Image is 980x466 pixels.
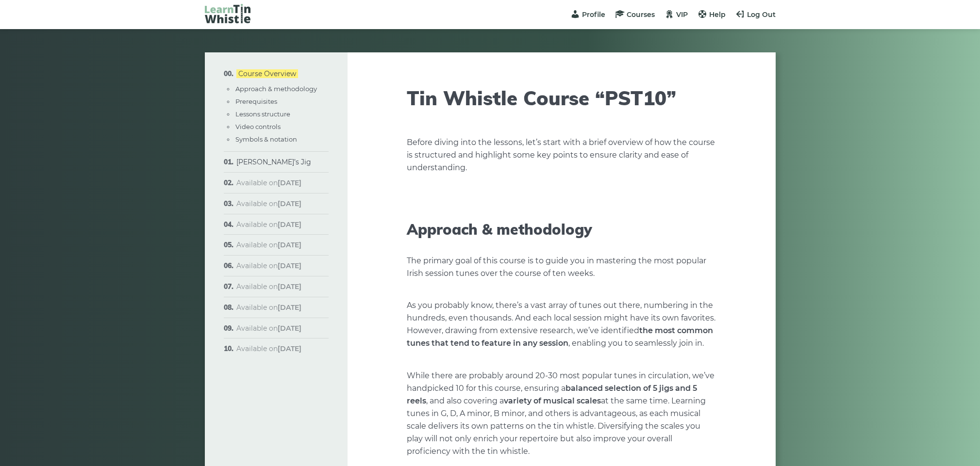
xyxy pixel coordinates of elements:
[615,10,655,19] a: Courses
[747,10,776,19] span: Log Out
[407,86,716,110] h1: Tin Whistle Course “PST10”
[582,10,605,19] span: Profile
[235,135,297,143] a: Symbols & notation
[278,261,301,270] strong: [DATE]
[735,10,776,19] a: Log Out
[278,344,301,353] strong: [DATE]
[407,370,716,458] p: While there are probably around 20-30 most popular tunes in circulation, we’ve handpicked 10 for ...
[236,199,301,208] span: Available on
[407,299,716,350] p: As you probably know, there’s a vast array of tunes out there, numbering in the hundreds, even th...
[570,10,605,19] a: Profile
[235,110,290,118] a: Lessons structure
[709,10,726,19] span: Help
[676,10,688,19] span: VIP
[236,282,301,291] span: Available on
[235,97,277,105] a: Prerequisites
[278,241,301,249] strong: [DATE]
[698,10,726,19] a: Help
[236,178,301,187] span: Available on
[236,261,301,270] span: Available on
[664,10,688,19] a: VIP
[236,241,301,249] span: Available on
[407,255,716,280] p: The primary goal of this course is to guide you in mastering the most popular Irish session tunes...
[278,303,301,312] strong: [DATE]
[627,10,655,19] span: Courses
[236,220,301,229] span: Available on
[235,123,281,130] a: Video controls
[407,221,716,238] h2: Approach & methodology
[236,69,298,78] a: Course Overview
[236,324,301,333] span: Available on
[407,136,716,174] p: Before diving into the lessons, let’s start with a brief overview of how the course is structured...
[236,158,311,166] a: [PERSON_NAME]’s Jig
[278,178,301,187] strong: [DATE]
[278,282,301,291] strong: [DATE]
[278,220,301,229] strong: [DATE]
[504,396,601,405] strong: variety of musical scales
[205,4,250,23] img: LearnTinWhistle.com
[235,85,317,93] a: Approach & methodology
[236,303,301,312] span: Available on
[278,324,301,333] strong: [DATE]
[236,344,301,353] span: Available on
[278,199,301,208] strong: [DATE]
